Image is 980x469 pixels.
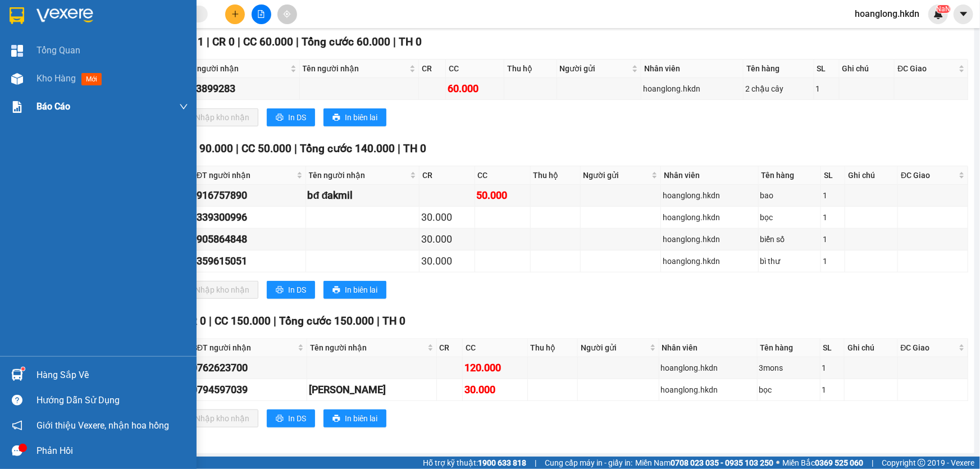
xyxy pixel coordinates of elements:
span: hoanglong.hkdn [846,7,928,21]
span: | [236,142,239,155]
th: SL [821,166,845,185]
div: 1 [822,362,842,374]
span: SL 1 [183,35,204,48]
div: 30.000 [464,382,525,398]
span: printer [276,286,284,295]
span: Tổng cước 140.000 [300,142,395,155]
th: Thu hộ [531,166,581,185]
span: Miền Bắc [782,457,863,469]
img: solution-icon [11,101,23,113]
span: | [209,315,212,327]
span: | [535,457,536,469]
div: 0339300996 [191,210,303,225]
th: CR [420,166,475,185]
div: Hàng sắp về [37,367,188,384]
div: 0905864848 [191,231,303,247]
button: printerIn DS [267,409,315,427]
img: logo-vxr [10,7,24,24]
div: 1 [816,83,837,95]
span: plus [231,10,239,18]
div: 60.000 [448,81,502,97]
span: CC 50.000 [241,142,291,155]
img: dashboard-icon [11,45,23,57]
strong: 1900 633 818 [478,458,526,467]
th: Thu hộ [528,339,578,357]
span: ⚪️ [776,461,780,465]
span: caret-down [959,9,969,19]
span: printer [276,415,284,424]
sup: 1 [21,367,25,371]
span: aim [283,10,291,18]
div: Hướng dẫn sử dụng [37,392,188,409]
span: message [12,445,22,456]
sup: NaN [936,5,950,13]
div: bọc [760,211,819,224]
span: mới [81,73,102,85]
div: 1 [823,233,843,245]
span: Báo cáo [37,99,70,113]
span: In DS [288,111,306,124]
span: CR 0 [184,315,206,327]
span: | [294,142,297,155]
th: CC [463,339,527,357]
th: Ghi chú [845,166,898,185]
span: ĐC Giao [901,341,956,354]
span: Tổng cước 150.000 [279,315,374,327]
button: file-add [252,4,271,24]
span: SĐT người nhận [193,341,295,354]
div: 1 [823,189,843,202]
span: Người gửi [560,62,630,75]
div: hoanglong.hkdn [661,362,755,374]
img: icon-new-feature [933,9,943,19]
span: | [296,35,299,48]
th: SL [814,60,840,78]
div: 0794597039 [192,382,305,398]
button: caret-down [954,4,973,24]
span: Tên người nhận [310,341,425,354]
button: downloadNhập kho nhận [174,281,258,299]
td: bđ đakmil [306,185,420,207]
span: In biên lai [345,412,377,425]
span: notification [12,420,22,431]
span: Kho hàng [37,73,76,84]
span: TH 0 [403,142,426,155]
th: Tên hàng [744,60,814,78]
td: 0794597039 [190,379,307,401]
span: In biên lai [345,111,377,124]
button: printerIn biên lai [323,281,386,299]
span: In DS [288,284,306,296]
button: printerIn DS [267,108,315,126]
td: 0905864848 [189,229,306,251]
span: CC 150.000 [215,315,271,327]
div: 120.000 [464,360,525,376]
th: CR [419,60,446,78]
div: 0359615051 [191,253,303,269]
span: | [207,35,209,48]
span: | [398,142,400,155]
span: | [393,35,396,48]
div: bì thư [760,255,819,267]
div: 2 chậu cây [745,83,812,95]
th: Ghi chú [845,339,898,357]
div: hoanglong.hkdn [643,83,741,95]
div: Phản hồi [37,443,188,459]
span: printer [332,113,340,122]
div: hoanglong.hkdn [661,384,755,396]
th: Thu hộ [504,60,557,78]
span: TH 0 [382,315,405,327]
img: warehouse-icon [11,73,23,85]
span: Tổng cước 60.000 [302,35,390,48]
span: CC 60.000 [243,35,293,48]
span: printer [332,286,340,295]
div: 50.000 [477,188,528,203]
th: Tên hàng [759,166,822,185]
button: printerIn biên lai [323,108,386,126]
td: 0359615051 [189,251,306,272]
div: 1 [823,211,843,224]
div: bọc [759,384,818,396]
span: Giới thiệu Vexere, nhận hoa hồng [37,418,169,432]
div: 0762623700 [192,360,305,376]
strong: 0708 023 035 - 0935 103 250 [671,458,773,467]
span: Người gửi [581,341,647,354]
span: SĐT người nhận [180,62,288,75]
